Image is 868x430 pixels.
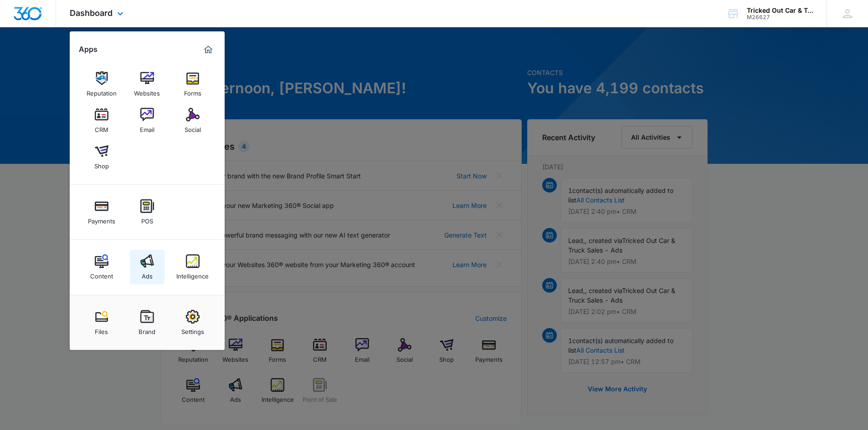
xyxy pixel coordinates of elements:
[90,268,113,280] div: Content
[84,67,119,101] a: Reputation
[201,42,216,57] a: Marketing 360® Dashboard
[142,268,153,280] div: Ads
[84,195,119,229] a: Payments
[84,250,119,284] a: Content
[84,305,119,340] a: Files
[130,67,164,101] a: Websites
[140,121,154,133] div: Email
[185,121,201,133] div: Social
[130,103,164,138] a: Email
[84,140,119,174] a: Shop
[84,103,119,138] a: CRM
[176,268,209,280] div: Intelligence
[175,305,210,340] a: Settings
[130,195,164,229] a: POS
[747,14,813,20] div: account id
[95,324,108,335] div: Files
[141,213,153,225] div: POS
[95,121,108,133] div: CRM
[747,7,813,14] div: account name
[175,250,210,284] a: Intelligence
[87,85,117,97] div: Reputation
[94,158,109,170] div: Shop
[130,250,164,284] a: Ads
[130,305,164,340] a: Brand
[139,324,155,335] div: Brand
[70,8,113,18] span: Dashboard
[79,45,98,54] h2: Apps
[181,324,204,335] div: Settings
[134,85,160,97] div: Websites
[175,103,210,138] a: Social
[175,67,210,101] a: Forms
[88,213,115,225] div: Payments
[184,85,201,97] div: Forms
